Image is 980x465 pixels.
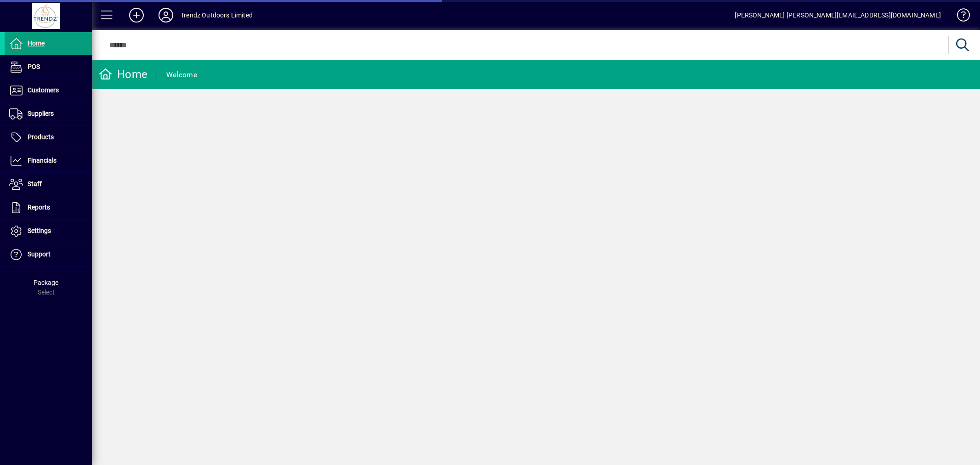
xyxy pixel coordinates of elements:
[28,110,54,117] span: Suppliers
[122,7,151,23] button: Add
[28,157,57,164] span: Financials
[151,7,181,23] button: Profile
[5,173,92,196] a: Staff
[5,79,92,102] a: Customers
[181,8,253,23] div: Trendz Outdoors Limited
[34,279,58,286] span: Package
[28,86,59,94] span: Customers
[166,68,197,82] div: Welcome
[950,2,969,32] a: Knowledge Base
[99,67,147,82] div: Home
[28,40,45,47] span: Home
[28,63,40,70] span: POS
[28,227,51,234] span: Settings
[28,133,54,141] span: Products
[28,180,42,187] span: Staff
[5,126,92,149] a: Products
[5,149,92,172] a: Financials
[28,204,50,211] span: Reports
[5,102,92,125] a: Suppliers
[735,8,941,23] div: [PERSON_NAME] [PERSON_NAME][EMAIL_ADDRESS][DOMAIN_NAME]
[5,196,92,219] a: Reports
[28,250,51,258] span: Support
[5,56,92,79] a: POS
[5,243,92,266] a: Support
[5,220,92,243] a: Settings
